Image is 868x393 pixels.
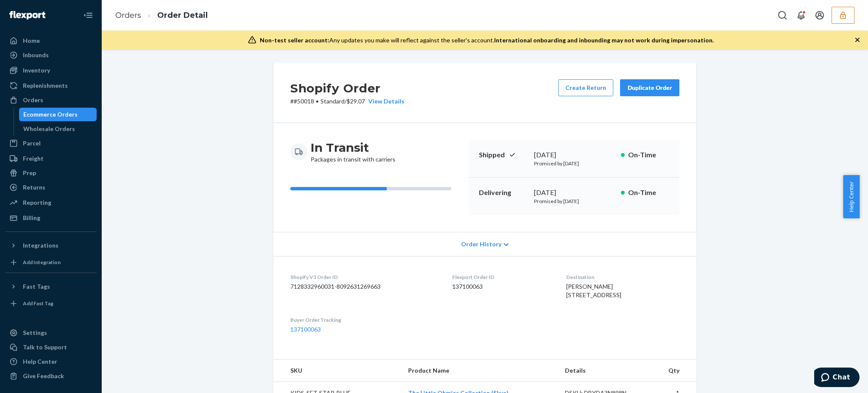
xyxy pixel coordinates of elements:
th: Product Name [401,360,558,382]
a: Help Center [5,355,97,368]
button: Open notifications [793,7,810,24]
h3: In Transit [311,140,395,155]
a: Parcel [5,137,97,150]
button: Give Feedback [5,369,97,383]
span: [PERSON_NAME] [STREET_ADDRESS] [566,283,621,298]
a: Billing [5,211,97,225]
div: Prep [23,169,36,177]
a: Add Fast Tag [5,297,97,310]
a: Ecommerce Orders [19,108,97,121]
a: Home [5,34,97,47]
ol: breadcrumbs [108,3,214,28]
p: On-Time [628,150,669,160]
a: Freight [5,152,97,165]
p: # #50018 / $29.07 [290,97,404,106]
div: Any updates you make will reflect against the seller's account. [260,36,714,45]
button: Integrations [5,239,97,252]
span: International onboarding and inbounding may not work during impersonation. [494,36,714,44]
th: Qty [651,360,696,382]
p: Shipped [479,150,527,160]
p: Promised by [DATE] [534,160,614,167]
span: Non-test seller account: [260,36,329,44]
button: Talk to Support [5,340,97,354]
span: • [316,98,319,105]
p: Promised by [DATE] [534,198,614,205]
div: Settings [23,329,47,337]
a: Orders [115,11,141,20]
span: Order History [461,240,501,248]
div: Orders [23,96,43,104]
div: [DATE] [534,150,614,160]
div: Inventory [23,66,50,75]
a: Reporting [5,196,97,209]
div: Inbounds [23,51,49,59]
a: 137100063 [290,326,321,333]
a: Add Integration [5,256,97,269]
a: Returns [5,181,97,194]
div: Talk to Support [23,343,67,351]
button: Open account menu [811,7,828,24]
p: Delivering [479,188,527,198]
button: Close Navigation [80,7,97,24]
div: Packages in transit with carriers [311,140,395,164]
button: Create Return [558,79,613,96]
div: Wholesale Orders [23,125,75,133]
dt: Shopify V3 Order ID [290,273,439,281]
h2: Shopify Order [290,79,404,97]
th: Details [558,360,651,382]
dt: Destination [566,273,679,281]
div: Replenishments [23,81,68,90]
a: Settings [5,326,97,340]
dd: 137100063 [452,282,552,291]
div: Add Integration [23,259,61,266]
div: Help Center [23,357,57,366]
button: Duplicate Order [620,79,679,96]
a: Order Detail [157,11,208,20]
dt: Buyer Order Tracking [290,316,439,323]
iframe: Opens a widget where you can chat to one of our agents [814,368,860,389]
button: View Details [365,97,404,106]
div: Give Feedback [23,372,64,380]
div: Ecommerce Orders [23,110,78,119]
div: [DATE] [534,188,614,198]
button: Open Search Box [774,7,791,24]
div: Parcel [23,139,41,148]
a: Inventory [5,64,97,77]
dt: Flexport Order ID [452,273,552,281]
th: SKU [273,360,401,382]
div: Home [23,36,40,45]
a: Inbounds [5,48,97,62]
a: Wholesale Orders [19,122,97,136]
div: Add Fast Tag [23,300,53,307]
div: Integrations [23,241,58,250]
a: Replenishments [5,79,97,92]
div: Reporting [23,198,51,207]
button: Help Center [843,175,860,218]
a: Prep [5,166,97,180]
dd: 7128332960031-8092631269663 [290,282,439,291]
div: Fast Tags [23,282,50,291]
div: Returns [23,183,45,192]
a: Orders [5,93,97,107]
div: Billing [23,214,40,222]
div: Freight [23,154,44,163]
div: Duplicate Order [627,84,672,92]
button: Fast Tags [5,280,97,293]
p: On-Time [628,188,669,198]
img: Flexport logo [9,11,45,20]
span: Standard [320,98,345,105]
